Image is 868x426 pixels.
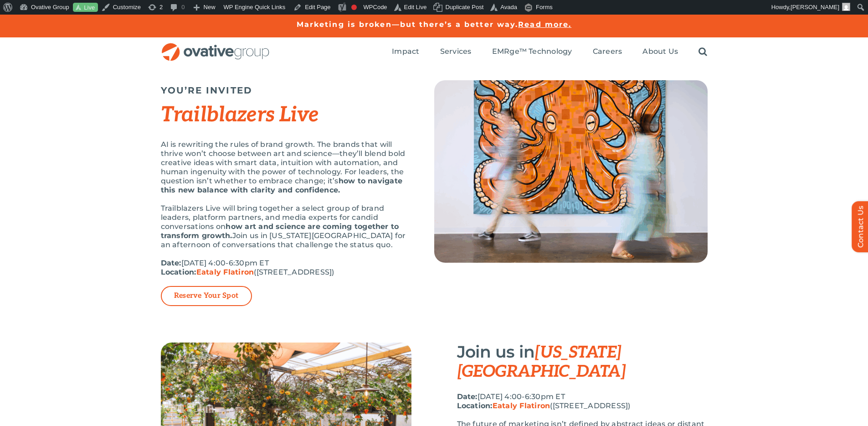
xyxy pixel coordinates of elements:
p: Trailblazers Live will bring together a select group of brand leaders, platform partners, and med... [161,204,411,249]
span: [US_STATE][GEOGRAPHIC_DATA] [457,343,626,382]
p: AI is rewriting the rules of brand growth. The brands that will thrive won’t choose between art a... [161,140,411,195]
a: Search [699,47,707,57]
strong: how to navigate this new balance with clarity and confidence. [161,177,403,194]
a: Reserve Your Spot [174,291,238,301]
a: About Us [642,47,678,57]
a: OG_Full_horizontal_RGB [161,42,270,51]
a: Eataly Flatiron [493,401,550,410]
h3: Join us in [457,343,708,381]
span: About Us [642,47,678,56]
strong: Date: [457,392,478,401]
a: Eataly Flatiron [196,268,254,276]
span: Services [440,47,472,56]
strong: Location: [457,401,550,410]
span: Careers [593,47,622,56]
a: Live [73,3,98,12]
img: Top Image [434,80,708,263]
strong: how art and science are coming together to transform growth. [161,222,399,240]
a: EMRge™ Technology [492,47,572,57]
span: Impact [392,47,419,56]
a: Careers [593,47,622,57]
p: [DATE] 4:00-6:30pm ET ([STREET_ADDRESS]) [457,392,708,410]
a: Impact [392,47,419,57]
a: Read more. [518,20,571,29]
p: [DATE] 4:00-6:30pm ET ([STREET_ADDRESS]) [161,259,411,277]
strong: Date: [161,259,181,267]
a: Marketing is broken—but there’s a better way. [297,20,519,29]
strong: Location: [161,268,254,276]
span: [PERSON_NAME] [791,4,839,10]
a: Services [440,47,472,57]
em: Trailblazers Live [161,102,319,128]
span: EMRge™ Technology [492,47,572,56]
h5: YOU’RE INVITED [161,85,411,96]
div: Focus keyphrase not set [351,5,357,10]
nav: Menu [392,37,707,67]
